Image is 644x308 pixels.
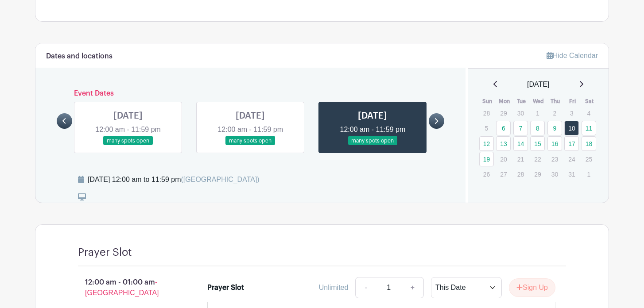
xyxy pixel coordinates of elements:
span: [DATE] [527,79,549,90]
div: [DATE] 12:00 am to 11:59 pm [88,174,260,185]
a: Hide Calendar [547,52,598,59]
p: 31 [564,167,579,181]
p: 22 [530,152,545,166]
p: 30 [513,106,528,120]
a: 12 [479,136,494,151]
th: Tue [513,97,530,106]
p: 1 [582,167,596,181]
p: 1 [530,106,545,120]
h4: Prayer Slot [78,246,132,259]
span: ([GEOGRAPHIC_DATA]) [181,176,259,183]
p: 21 [513,152,528,166]
a: + [402,277,424,298]
p: 27 [496,167,511,181]
th: Wed [530,97,547,106]
a: - [355,277,376,298]
p: 28 [479,106,494,120]
a: 8 [530,121,545,135]
p: 3 [564,106,579,120]
p: 24 [564,152,579,166]
th: Sun [479,97,496,106]
div: Unlimited [319,282,349,293]
a: 11 [582,121,596,135]
a: 18 [582,136,596,151]
a: 17 [564,136,579,151]
a: 14 [513,136,528,151]
p: 30 [547,167,562,181]
p: 28 [513,167,528,181]
a: 16 [547,136,562,151]
h6: Event Dates [72,89,429,98]
p: 29 [530,167,545,181]
button: Sign Up [509,278,555,297]
p: 5 [479,121,494,135]
p: 4 [582,106,596,120]
h6: Dates and locations [46,52,113,61]
th: Mon [496,97,513,106]
p: 25 [582,152,596,166]
p: 2 [547,106,562,120]
p: 20 [496,152,511,166]
th: Sat [581,97,598,106]
a: 13 [496,136,511,151]
p: 29 [496,106,511,120]
th: Fri [564,97,581,106]
a: 10 [564,121,579,135]
a: 6 [496,121,511,135]
a: 19 [479,152,494,166]
th: Thu [547,97,564,106]
p: 23 [547,152,562,166]
a: 15 [530,136,545,151]
div: Prayer Slot [207,282,244,293]
p: 12:00 am - 01:00 am [64,273,193,302]
a: 7 [513,121,528,135]
a: 9 [547,121,562,135]
p: 26 [479,167,494,181]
